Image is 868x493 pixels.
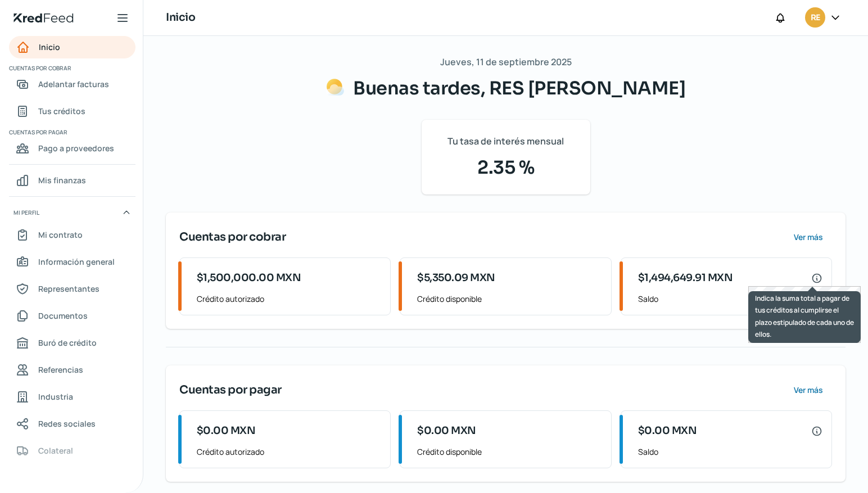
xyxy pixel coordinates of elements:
[13,207,39,218] span: Mi perfil
[638,423,697,438] span: $0.00 MXN
[417,445,602,459] span: Crédito disponible
[638,445,822,459] span: Saldo
[9,413,135,435] a: Redes sociales
[353,77,685,99] span: Buenas tardes, RES [PERSON_NAME]
[38,141,114,155] span: Pago a proveedores
[9,278,135,300] a: Representantes
[38,282,100,296] span: Representantes
[9,359,135,381] a: Referencias
[811,11,820,25] span: RE
[9,169,135,192] a: Mis finanzas
[38,363,83,377] span: Referencias
[38,390,73,404] span: Industria
[38,104,85,118] span: Tus créditos
[39,40,60,54] span: Inicio
[326,78,344,96] img: Saludos
[38,336,97,350] span: Buró de crédito
[38,309,88,323] span: Documentos
[440,54,572,70] span: Jueves, 11 de septiembre 2025
[9,36,135,58] a: Inicio
[9,137,135,160] a: Pago a proveedores
[447,133,564,150] span: Tu tasa de interés mensual
[38,444,73,458] span: Colateral
[435,154,577,181] span: 2.35 %
[166,10,195,26] h1: Inicio
[179,382,282,399] span: Cuentas por pagar
[197,270,301,286] span: $1,500,000.00 MXN
[9,332,135,354] a: Buró de crédito
[794,233,823,241] span: Ver más
[38,173,86,187] span: Mis finanzas
[417,423,476,438] span: $0.00 MXN
[197,292,381,306] span: Crédito autorizado
[179,229,286,246] span: Cuentas por cobrar
[38,77,109,91] span: Adelantar facturas
[9,127,134,137] span: Cuentas por pagar
[197,445,381,459] span: Crédito autorizado
[417,270,495,286] span: $5,350.09 MXN
[9,73,135,96] a: Adelantar facturas
[9,224,135,246] a: Mi contrato
[9,440,135,462] a: Colateral
[794,386,823,394] span: Ver más
[38,417,96,431] span: Redes sociales
[638,292,822,306] span: Saldo
[784,226,832,248] button: Ver más
[9,100,135,123] a: Tus créditos
[417,292,602,306] span: Crédito disponible
[638,270,733,286] span: $1,494,649.91 MXN
[9,251,135,273] a: Información general
[9,386,135,408] a: Industria
[38,228,83,242] span: Mi contrato
[9,63,134,73] span: Cuentas por cobrar
[38,255,115,269] span: Información general
[755,293,854,340] span: Indica la suma total a pagar de tus créditos al cumplirse el plazo estipulado de cada uno de ellos.
[197,423,256,438] span: $0.00 MXN
[9,305,135,327] a: Documentos
[784,379,832,401] button: Ver más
